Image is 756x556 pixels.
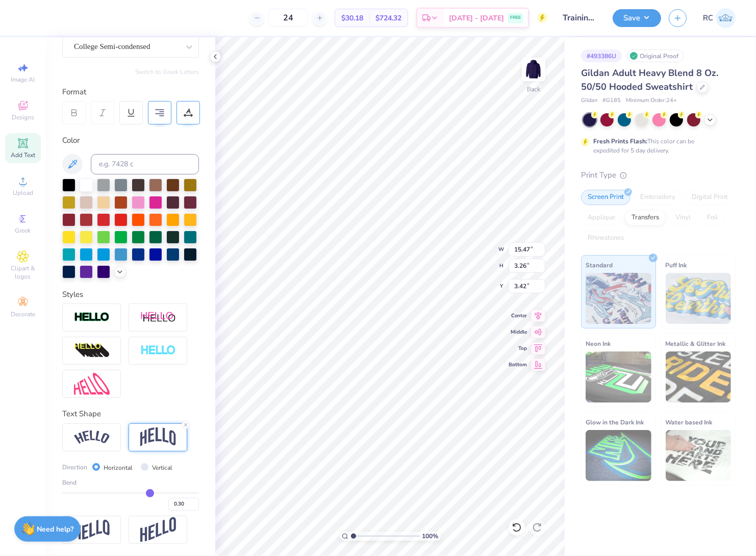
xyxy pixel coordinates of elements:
[91,154,199,174] input: e.g. 7428 c
[593,137,719,155] div: This color can be expedited for 5 day delivery.
[509,361,527,368] span: Bottom
[581,169,736,181] div: Print Type
[13,189,33,197] span: Upload
[135,68,199,76] button: Switch to Greek Letters
[666,417,713,427] span: Water based Ink
[140,345,176,357] img: Negative Space
[422,532,439,541] span: 100 %
[703,8,736,28] a: RC
[5,264,41,281] span: Clipart & logos
[581,49,622,62] div: # 493386U
[586,260,613,270] span: Standard
[666,351,732,402] img: Metallic & Glitter Ink
[581,67,718,93] span: Gildan Adult Heavy Blend 8 Oz. 50/50 Hooded Sweatshirt
[716,8,736,28] img: Rio Cabojoc
[669,210,697,225] div: Vinyl
[449,13,504,23] span: [DATE] - [DATE]
[62,463,87,472] span: Direction
[634,190,682,205] div: Embroidery
[666,273,732,324] img: Puff Ink
[62,408,199,420] div: Text Shape
[581,96,597,105] span: Gildan
[510,14,521,21] span: FREE
[11,151,35,159] span: Add Text
[602,96,621,105] span: # G185
[140,311,176,324] img: Shadow
[509,312,527,319] span: Center
[140,517,176,542] img: Rise
[74,343,110,359] img: 3d Illusion
[523,59,544,80] img: Back
[74,312,110,323] img: Stroke
[586,351,651,402] img: Neon Ink
[666,338,726,349] span: Metallic & Glitter Ink
[375,13,401,23] span: $724.32
[613,9,661,27] button: Save
[527,85,540,94] div: Back
[62,86,200,98] div: Format
[586,430,651,481] img: Glow in the Dark Ink
[586,338,611,349] span: Neon Ink
[62,135,199,146] div: Color
[74,520,110,540] img: Flag
[626,96,677,105] span: Minimum Order: 24 +
[555,8,605,28] input: Untitled Design
[15,226,31,235] span: Greek
[62,289,199,300] div: Styles
[74,431,110,444] img: Arc
[509,345,527,352] span: Top
[586,417,644,427] span: Glow in the Dark Ink
[666,430,732,481] img: Water based Ink
[581,231,631,246] div: Rhinestones
[700,210,724,225] div: Foil
[593,137,647,145] strong: Fresh Prints Flash:
[703,12,713,24] span: RC
[625,210,666,225] div: Transfers
[581,190,631,205] div: Screen Print
[11,75,35,84] span: Image AI
[11,310,35,318] span: Decorate
[152,463,172,472] label: Vertical
[509,328,527,336] span: Middle
[627,49,684,62] div: Original Proof
[586,273,651,324] img: Standard
[74,373,110,395] img: Free Distort
[341,13,363,23] span: $30.18
[268,9,308,27] input: – –
[581,210,622,225] div: Applique
[666,260,687,270] span: Puff Ink
[140,427,176,447] img: Arch
[685,190,735,205] div: Digital Print
[37,524,74,534] strong: Need help?
[104,463,133,472] label: Horizontal
[62,478,77,487] span: Bend
[12,113,34,121] span: Designs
